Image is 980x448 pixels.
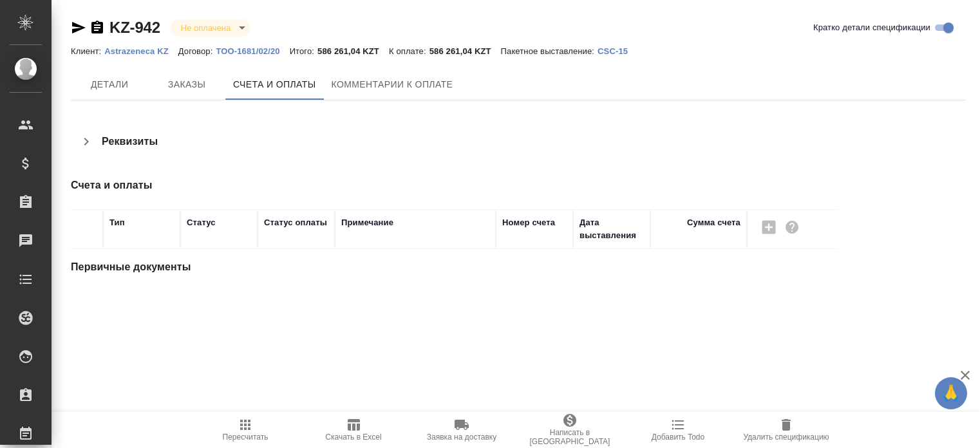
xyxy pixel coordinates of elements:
a: KZ-942 [109,19,160,36]
a: Astrazeneca KZ [104,45,178,56]
div: Не оплачена [171,19,250,37]
h4: Реквизиты [102,134,158,149]
p: Клиент: [71,46,104,56]
h4: Первичные документы [71,259,764,275]
span: 🙏 [940,380,962,407]
p: Astrazeneca KZ [104,46,178,56]
div: Дата выставления [580,216,644,242]
span: Счета и оплаты [233,77,316,93]
p: Договор: [178,46,216,56]
h4: Счета и оплаты [71,178,764,193]
div: Статус оплаты [264,216,327,229]
a: ТОО-1681/02/20 [216,45,289,56]
button: Не оплачена [177,23,234,33]
span: Комментарии к оплате [332,77,453,93]
button: Скопировать ссылку для ЯМессенджера [71,20,86,35]
div: Статус [187,216,216,229]
span: Детали [79,77,140,93]
p: 586 261,04 KZT [429,46,501,56]
p: К оплате: [389,46,429,56]
p: ТОО-1681/02/20 [216,46,289,56]
div: Сумма счета [687,216,740,229]
p: Пакетное выставление: [501,46,598,56]
p: CSC-15 [598,46,637,56]
span: Заказы [156,77,218,93]
button: Скопировать ссылку [90,20,105,35]
div: Примечание [341,216,393,229]
button: 🙏 [935,377,967,409]
div: Номер счета [502,216,555,229]
div: Тип [109,216,125,229]
p: Итого: [290,46,317,56]
a: CSC-15 [598,45,637,56]
p: 586 261,04 KZT [317,46,389,56]
span: Кратко детали спецификации [813,21,930,34]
